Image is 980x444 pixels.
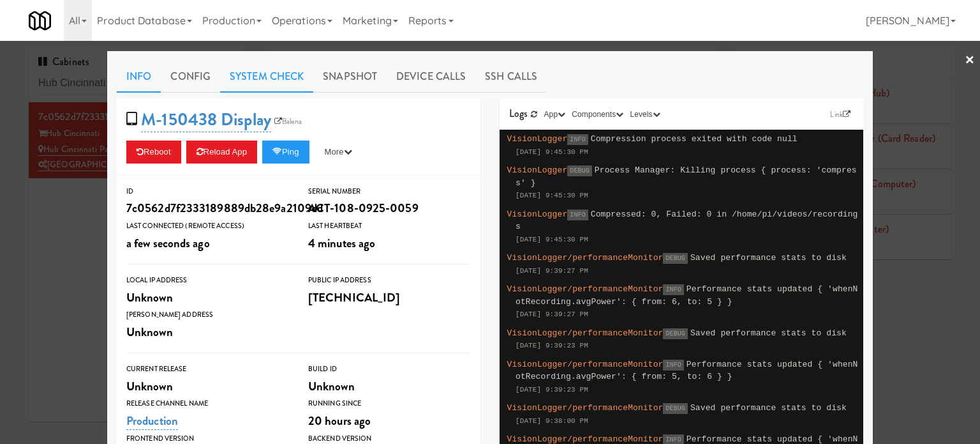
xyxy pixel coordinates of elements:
span: 20 hours ago [308,412,371,429]
div: Last Connected (Remote Access) [126,220,289,233]
a: SSH Calls [475,61,547,93]
a: × [965,41,975,80]
a: System Check [220,61,313,93]
a: Link [827,108,854,121]
a: Balena [271,115,306,128]
span: DEBUG [567,165,592,176]
span: VisionLogger/performanceMonitor [507,360,664,369]
span: Saved performance stats to disk [690,253,847,263]
div: Public IP Address [308,274,471,287]
span: VisionLogger/performanceMonitor [507,403,664,413]
span: VisionLogger [507,165,568,175]
span: VisionLogger [507,210,568,219]
div: Local IP Address [126,274,289,287]
div: Unknown [126,376,289,397]
span: VisionLogger/performanceMonitor [507,284,664,294]
button: Ping [262,141,309,164]
span: a few seconds ago [126,234,210,252]
span: Performance stats updated { 'whenNotRecording.avgPower': { from: 5, to: 6 } } [516,360,858,382]
span: [DATE] 9:38:00 PM [516,417,588,425]
div: Unknown [308,376,471,397]
div: Build Id [308,363,471,376]
span: [DATE] 9:45:30 PM [516,148,588,156]
span: 4 minutes ago [308,234,375,252]
span: DEBUG [663,253,688,264]
div: Unknown [126,321,289,343]
div: 7c0562d7f2333189889db28e9a2109dd [126,197,289,219]
div: ID [126,185,289,198]
button: Reboot [126,141,181,164]
div: ACT-108-0925-0059 [308,197,471,219]
a: Production [126,412,178,430]
span: VisionLogger/performanceMonitor [507,434,664,444]
span: VisionLogger/performanceMonitor [507,328,664,338]
span: [DATE] 9:39:27 PM [516,267,588,275]
button: Components [568,108,627,121]
img: Micromart [29,10,51,32]
span: Saved performance stats to disk [690,328,847,338]
span: INFO [663,284,683,295]
a: Snapshot [313,61,387,93]
span: Compressed: 0, Failed: 0 in /home/pi/videos/recordings [516,210,858,232]
span: Performance stats updated { 'whenNotRecording.avgPower': { from: 6, to: 5 } } [516,284,858,307]
button: App [541,108,569,121]
a: Device Calls [387,61,475,93]
span: DEBUG [663,403,688,414]
span: [DATE] 9:39:23 PM [516,386,588,394]
span: Compression process exited with code null [591,134,798,144]
button: Levels [627,108,663,121]
span: [DATE] 9:45:30 PM [516,236,588,243]
div: [PERSON_NAME] Address [126,309,289,321]
a: M-150438 Display [141,107,271,132]
button: More [315,141,362,164]
div: Serial Number [308,185,471,198]
span: [DATE] 9:45:30 PM [516,192,588,199]
span: [DATE] 9:39:23 PM [516,342,588,349]
a: Info [117,61,161,93]
div: Running Since [308,397,471,410]
span: INFO [567,134,588,145]
span: VisionLogger [507,134,568,144]
span: [DATE] 9:39:27 PM [516,310,588,318]
span: VisionLogger/performanceMonitor [507,253,664,263]
div: Current Release [126,363,289,376]
span: INFO [567,210,588,220]
div: Release Channel Name [126,397,289,410]
div: Last Heartbeat [308,220,471,233]
span: Process Manager: Killing process { process: 'compress' } [516,165,857,188]
span: INFO [663,360,683,371]
button: Reload App [186,141,257,164]
span: DEBUG [663,328,688,339]
span: Saved performance stats to disk [690,403,847,413]
div: Unknown [126,287,289,309]
span: Logs [509,106,528,121]
a: Config [161,61,220,93]
div: [TECHNICAL_ID] [308,287,471,309]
